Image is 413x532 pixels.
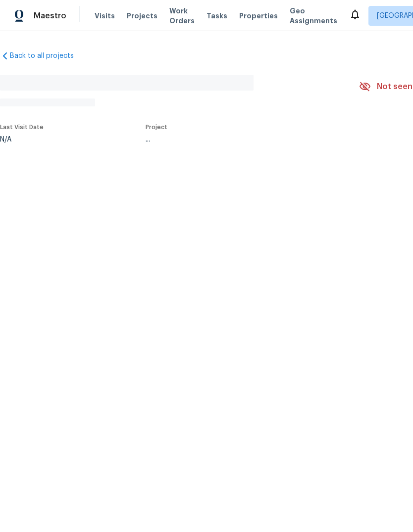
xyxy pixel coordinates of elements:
[127,11,157,21] span: Projects
[95,11,115,21] span: Visits
[169,6,195,26] span: Work Orders
[34,11,66,21] span: Maestro
[146,136,336,143] div: ...
[239,11,278,21] span: Properties
[206,12,227,19] span: Tasks
[290,6,337,26] span: Geo Assignments
[146,124,167,130] span: Project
